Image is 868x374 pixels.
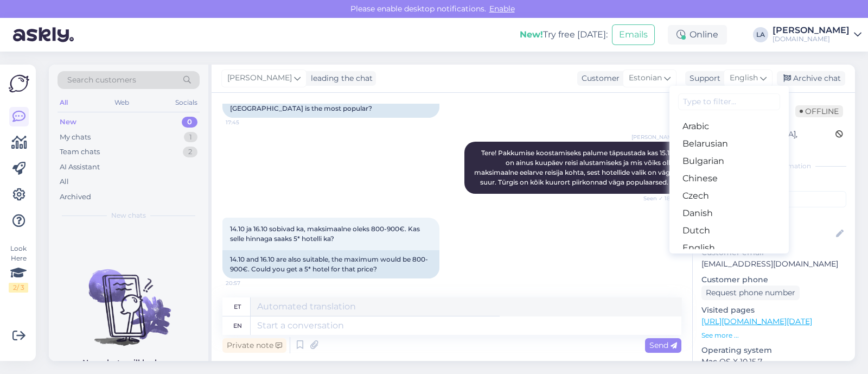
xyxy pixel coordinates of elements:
div: Archived [60,192,91,202]
span: 17:45 [226,118,266,126]
span: Tere! Pakkumise koostamiseks palume täpsustada kas 15.10 on ainus kuupäev reisi alustamiseks ja m... [474,149,675,186]
div: leading the chat [307,73,373,84]
button: Emails [612,24,655,45]
div: Customer [577,73,620,84]
div: Socials [173,96,200,110]
span: Offline [795,105,843,117]
div: 1 [184,132,197,143]
p: Visited pages [701,305,846,316]
a: Belarusian [669,135,789,153]
div: Try free [DATE]: [520,28,608,41]
div: New [60,117,76,128]
a: Danish [669,205,789,222]
span: Enable [486,4,518,14]
a: Dutch [669,222,789,239]
div: Team chats [60,147,100,157]
a: [URL][DOMAIN_NAME][DATE] [701,316,812,326]
div: LA [753,27,768,42]
div: Request phone number [701,286,800,300]
p: Mac OS X 10.15.7 [701,356,846,367]
a: English [669,239,789,257]
div: All [58,96,70,110]
div: [DOMAIN_NAME] [773,35,850,43]
div: en [233,316,242,335]
span: New chats [111,211,146,220]
div: Web [112,96,131,110]
div: All [60,176,69,187]
div: 2 [183,147,197,157]
div: Online [668,25,727,45]
span: [PERSON_NAME] [227,72,292,84]
div: My chats [60,132,91,143]
span: Search customers [67,74,136,86]
div: et [234,297,241,316]
span: [PERSON_NAME] [631,133,678,141]
p: New chats will be here. [82,357,175,369]
div: 2 / 3 [9,283,28,293]
div: 0 [182,117,197,128]
span: Seen ✓ 18:43 [637,194,678,202]
img: No chats [49,250,208,347]
span: Estonian [629,72,662,84]
a: Arabic [669,118,789,135]
div: 14.10 and 16.10 are also suitable, the maximum would be 800-900€. Could you get a 5* hotel for th... [222,250,439,278]
p: See more ... [701,331,846,340]
span: 20:57 [226,279,266,287]
div: Archive chat [777,71,845,86]
a: [PERSON_NAME][DOMAIN_NAME] [773,26,861,43]
p: Operating system [701,345,846,356]
input: Type to filter... [678,93,780,110]
div: AI Assistant [60,162,100,173]
span: English [730,72,758,84]
span: Send [649,340,677,350]
b: New! [520,29,543,40]
div: Private note [222,338,286,353]
span: 14.10 ja 16.10 sobivad ka, maksimaalne oleks 800-900€. Kas selle hinnaga saaks 5* hotelli ka? [230,225,422,243]
div: [PERSON_NAME] [773,26,850,35]
div: Support [685,73,720,84]
div: Look Here [9,244,28,293]
img: Askly Logo [9,73,29,94]
a: Chinese [669,170,789,187]
p: Customer phone [701,274,846,286]
a: Czech [669,187,789,205]
p: [EMAIL_ADDRESS][DOMAIN_NAME] [701,258,846,270]
a: Bulgarian [669,153,789,170]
